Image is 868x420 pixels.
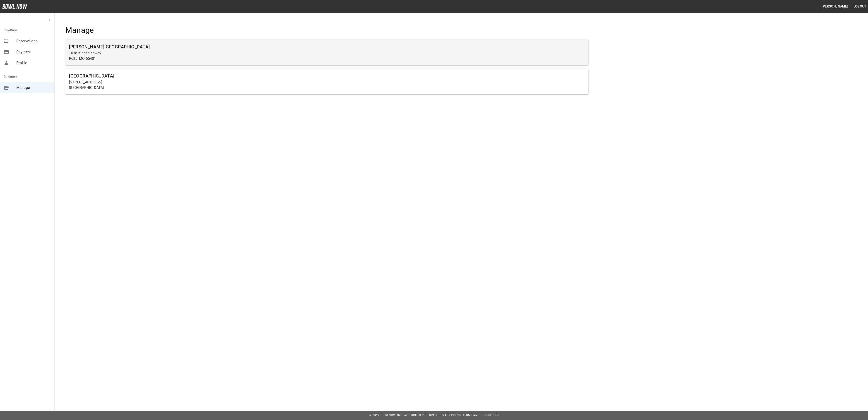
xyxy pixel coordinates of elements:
h6: [PERSON_NAME][GEOGRAPHIC_DATA] [69,43,585,50]
button: Logout [852,2,868,11]
img: logo [2,4,27,9]
p: [STREET_ADDRESS] [69,80,585,85]
h6: [GEOGRAPHIC_DATA] [69,72,585,80]
p: [GEOGRAPHIC_DATA] [69,85,585,90]
h4: Manage [65,25,588,35]
button: [PERSON_NAME] [820,2,850,11]
a: Privacy Policy [438,414,462,417]
span: Profile [16,60,51,66]
span: Payment [16,49,51,55]
span: © 2022 BowlNow, Inc. All Rights Reserved. [369,414,438,417]
a: Terms and Conditions [463,414,499,417]
span: Reservations [16,38,51,44]
p: 1038 Kingshighway [69,50,585,56]
span: Manage [16,85,51,90]
p: Rolla, MO 65401 [69,56,585,61]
